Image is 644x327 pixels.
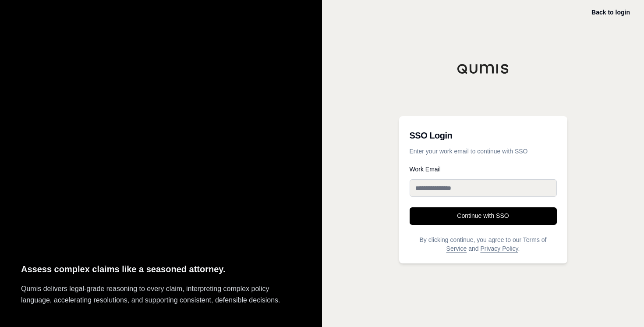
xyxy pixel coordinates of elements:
a: Back to login [591,9,630,16]
a: Terms of Service [446,236,547,252]
label: Work Email [410,166,557,172]
p: Enter your work email to continue with SSO [410,147,557,156]
a: Privacy Policy [480,245,518,252]
button: Continue with SSO [410,207,557,225]
img: Qumis [457,64,510,74]
p: Qumis delivers legal-grade reasoning to every claim, interpreting complex policy language, accele... [21,283,301,306]
p: By clicking continue, you agree to our and . [410,235,557,253]
p: Assess complex claims like a seasoned attorney. [21,262,301,277]
h3: SSO Login [410,127,557,144]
